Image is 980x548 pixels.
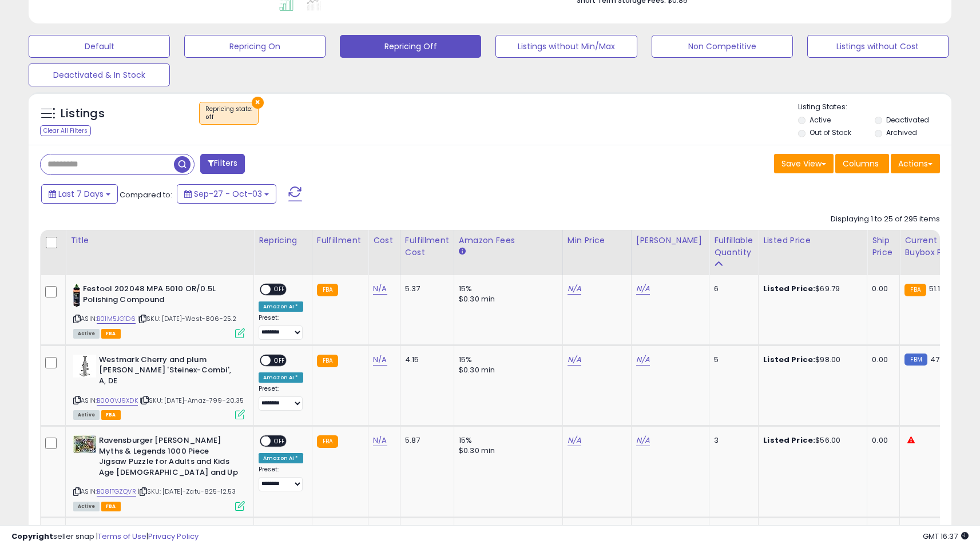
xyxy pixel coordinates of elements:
[904,284,926,296] small: FBA
[41,184,118,204] button: Last 7 Days
[83,284,222,308] b: Festool 202048 MPA 5010 OR/0.5L Polishing Compound
[798,102,951,113] p: Listing States:
[774,154,834,173] button: Save View
[73,355,245,418] div: ASIN:
[140,396,244,405] span: | SKU: [DATE]-Amaz-799-20.35
[97,314,136,324] a: B01M5JG1D6
[373,283,387,295] a: N/A
[184,35,326,58] button: Repricing On
[29,63,170,86] button: Deactivated & In Stock
[61,106,105,122] h5: Listings
[636,435,650,446] a: N/A
[271,436,289,446] span: OFF
[891,154,940,173] button: Actions
[373,235,395,247] div: Cost
[259,314,303,340] div: Preset:
[810,128,851,137] label: Out of Stock
[763,435,858,446] div: $56.00
[73,284,80,307] img: 41ZBmqk4-IL._SL40_.jpg
[99,355,238,390] b: Westmark Cherry and plum [PERSON_NAME] 'Steinex-Combi', A, DE
[459,355,554,365] div: 15%
[259,453,303,463] div: Amazon AI *
[763,435,815,446] b: Listed Price:
[317,355,338,367] small: FBA
[459,284,554,294] div: 15%
[97,487,136,497] a: B081TGZQVR
[763,283,815,294] b: Listed Price:
[194,188,262,200] span: Sep-27 - Oct-03
[11,531,199,542] div: seller snap | |
[886,128,917,137] label: Archived
[886,115,929,125] label: Deactivated
[714,355,749,365] div: 5
[763,355,858,365] div: $98.00
[714,284,749,294] div: 6
[807,35,949,58] button: Listings without Cost
[459,435,554,446] div: 15%
[459,446,554,456] div: $0.30 min
[70,235,249,247] div: Title
[568,354,581,366] a: N/A
[459,235,558,247] div: Amazon Fees
[259,235,307,247] div: Repricing
[73,502,100,511] span: All listings currently available for purchase on Amazon
[459,294,554,304] div: $0.30 min
[872,355,891,365] div: 0.00
[205,113,252,121] div: off
[40,125,91,136] div: Clear All Filters
[73,284,245,337] div: ASIN:
[405,235,449,259] div: Fulfillment Cost
[200,154,245,174] button: Filters
[405,435,445,446] div: 5.87
[872,435,891,446] div: 0.00
[763,284,858,294] div: $69.79
[763,235,862,247] div: Listed Price
[317,435,338,448] small: FBA
[929,283,946,294] span: 51.14
[29,35,170,58] button: Default
[831,214,940,225] div: Displaying 1 to 25 of 295 items
[568,435,581,446] a: N/A
[73,329,100,339] span: All listings currently available for purchase on Amazon
[810,115,831,125] label: Active
[101,329,121,339] span: FBA
[11,531,53,542] strong: Copyright
[495,35,637,58] button: Listings without Min/Max
[714,435,749,446] div: 3
[636,354,650,366] a: N/A
[714,235,753,259] div: Fulfillable Quantity
[763,354,815,365] b: Listed Price:
[317,235,363,247] div: Fulfillment
[58,188,104,200] span: Last 7 Days
[205,105,252,122] span: Repricing state :
[835,154,889,173] button: Columns
[652,35,793,58] button: Non Competitive
[317,284,338,296] small: FBA
[99,435,238,481] b: Ravensburger [PERSON_NAME] Myths & Legends 1000 Piece Jigsaw Puzzle for Adults and Kids Age [DEMO...
[405,355,445,365] div: 4.15
[872,235,895,259] div: Ship Price
[459,247,466,257] small: Amazon Fees.
[98,531,146,542] a: Terms of Use
[373,435,387,446] a: N/A
[568,283,581,295] a: N/A
[340,35,481,58] button: Repricing Off
[97,396,138,406] a: B000VJ9XDK
[138,487,236,496] span: | SKU: [DATE]-Zatu-825-12.53
[259,466,303,491] div: Preset:
[923,531,969,542] span: 2025-10-11 16:37 GMT
[904,354,927,366] small: FBM
[73,435,245,510] div: ASIN:
[148,531,199,542] a: Privacy Policy
[177,184,276,204] button: Sep-27 - Oct-03
[459,365,554,375] div: $0.30 min
[930,354,951,365] span: 47.32
[872,284,891,294] div: 0.00
[271,355,289,365] span: OFF
[137,314,237,323] span: | SKU: [DATE]-West-806-25.2
[252,97,264,109] button: ×
[259,301,303,312] div: Amazon AI *
[101,502,121,511] span: FBA
[101,410,121,420] span: FBA
[259,385,303,411] div: Preset:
